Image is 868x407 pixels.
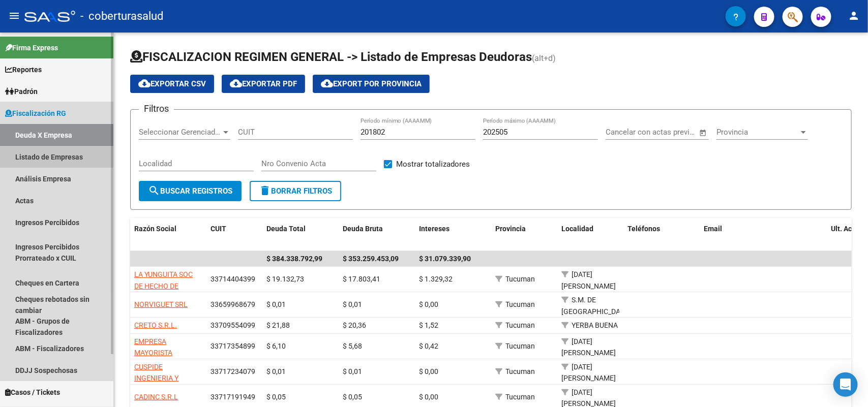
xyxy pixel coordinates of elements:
[211,275,255,283] span: 33714404399
[321,77,333,89] mat-icon: cloud_download
[266,225,306,233] span: Deuda Total
[419,321,438,329] span: $ 1,52
[5,42,58,53] span: Firma Express
[266,275,304,283] span: $ 19.132,73
[266,367,286,375] span: $ 0,01
[505,300,535,308] span: Tucuman
[505,321,535,329] span: Tucuman
[5,387,60,398] span: Casos / Tickets
[339,218,415,252] datatable-header-cell: Deuda Bruta
[211,300,255,308] span: 33659968679
[222,75,305,93] button: Exportar PDF
[561,337,616,369] span: [DATE][PERSON_NAME] DE TUCUMAN
[343,321,366,329] span: $ 20,36
[230,79,297,88] span: Exportar PDF
[561,225,593,233] span: Localidad
[415,218,491,252] datatable-header-cell: Intereses
[148,184,160,197] mat-icon: search
[561,296,630,316] span: S.M. DE [GEOGRAPHIC_DATA]
[211,225,226,233] span: CUIT
[343,225,383,233] span: Deuda Bruta
[130,75,214,93] button: Exportar CSV
[262,218,339,252] datatable-header-cell: Deuda Total
[505,393,535,401] span: Tucuman
[627,225,660,233] span: Teléfonos
[211,367,255,375] span: 33717234079
[833,372,858,397] div: Open Intercom Messenger
[396,158,470,170] span: Mostrar totalizadores
[343,300,362,308] span: $ 0,01
[134,363,202,394] span: CUSPIDE INGENIERIA Y CONSTRUCCION SRL
[250,181,341,201] button: Borrar Filtros
[139,102,174,116] h3: Filtros
[130,218,206,252] datatable-header-cell: Razón Social
[343,367,362,375] span: $ 0,01
[266,393,286,401] span: $ 0,05
[572,321,618,329] span: YERBA BUENA
[343,255,399,263] span: $ 353.259.453,09
[495,225,526,233] span: Provincia
[266,300,286,308] span: $ 0,01
[419,255,471,263] span: $ 31.079.339,90
[343,342,362,350] span: $ 5,68
[419,275,453,283] span: $ 1.329,32
[8,10,20,22] mat-icon: menu
[557,218,623,252] datatable-header-cell: Localidad
[419,393,438,401] span: $ 0,00
[266,342,286,350] span: $ 6,10
[211,393,255,401] span: 33717191949
[505,275,535,283] span: Tucuman
[831,225,858,233] span: Ult. Acta
[80,5,163,27] span: - coberturasalud
[138,77,151,89] mat-icon: cloud_download
[700,218,827,252] datatable-header-cell: Email
[266,321,290,329] span: $ 21,88
[561,270,616,302] span: [DATE][PERSON_NAME] DE TUCUMAN
[419,342,438,350] span: $ 0,42
[134,337,197,369] span: EMPRESA MAYORISTA INDUSTRIAL S. R. L.
[321,79,422,88] span: Export por Provincia
[266,255,322,263] span: $ 384.338.792,99
[134,270,194,313] span: LA YUNGUITA SOC DE HECHO DE [PERSON_NAME] Y [PERSON_NAME]
[848,10,860,22] mat-icon: person
[505,367,535,375] span: Tucuman
[716,128,799,137] span: Provincia
[211,342,255,350] span: 33717354899
[5,64,42,75] span: Reportes
[138,79,206,88] span: Exportar CSV
[134,321,177,329] span: CRETO S.R.L.
[230,77,242,89] mat-icon: cloud_download
[139,128,221,137] span: Seleccionar Gerenciador
[134,300,188,308] span: NORVIGUET SRL
[139,181,242,201] button: Buscar Registros
[5,86,38,97] span: Padrón
[419,300,438,308] span: $ 0,00
[313,75,430,93] button: Export por Provincia
[704,225,722,233] span: Email
[5,108,66,119] span: Fiscalización RG
[419,225,450,233] span: Intereses
[505,342,535,350] span: Tucuman
[343,393,362,401] span: $ 0,05
[134,225,176,233] span: Razón Social
[561,363,616,394] span: [DATE][PERSON_NAME] DE TUCUMAN
[206,218,262,252] datatable-header-cell: CUIT
[259,184,271,197] mat-icon: delete
[419,367,438,375] span: $ 0,00
[532,53,556,63] span: (alt+d)
[148,186,232,196] span: Buscar Registros
[130,50,532,64] span: FISCALIZACION REGIMEN GENERAL -> Listado de Empresas Deudoras
[623,218,700,252] datatable-header-cell: Teléfonos
[211,321,255,329] span: 33709554099
[343,275,380,283] span: $ 17.803,41
[491,218,557,252] datatable-header-cell: Provincia
[697,127,709,139] button: Open calendar
[259,186,332,196] span: Borrar Filtros
[134,393,178,401] span: CADINC S.R.L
